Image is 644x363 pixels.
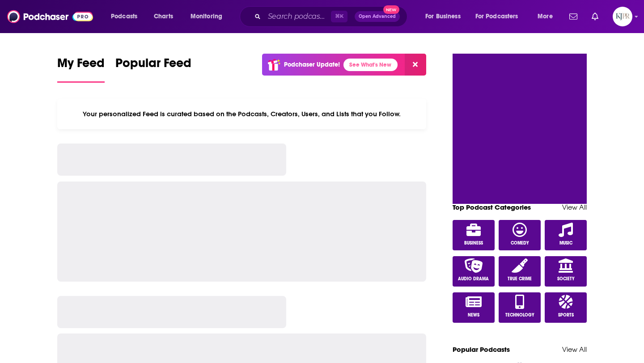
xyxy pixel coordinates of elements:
[57,99,426,129] div: Your personalized Feed is curated based on the Podcasts, Creators, Users, and Lists that you Follow.
[111,10,137,23] span: Podcasts
[511,241,529,246] span: Comedy
[284,61,340,68] p: Podchaser Update!
[559,241,572,246] span: Music
[343,59,398,71] a: See What's New
[148,9,178,24] a: Charts
[425,10,461,23] span: For Business
[588,9,602,24] a: Show notifications dropdown
[453,345,510,354] a: Popular Podcasts
[453,220,495,250] a: Business
[115,55,191,76] span: Popular Feed
[154,10,173,23] span: Charts
[557,276,575,282] span: Society
[115,55,191,83] a: Popular Feed
[355,11,400,22] button: Open AdvancedNew
[458,276,489,282] span: Audio Drama
[505,312,534,318] span: Technology
[383,5,399,14] span: New
[475,10,518,23] span: For Podcasters
[264,9,331,24] input: Search podcasts, credits, & more...
[499,220,541,250] a: Comedy
[562,203,587,211] a: View All
[531,9,564,24] button: open menu
[7,8,93,25] img: Podchaser - Follow, Share and Rate Podcasts
[191,10,222,23] span: Monitoring
[545,256,587,287] a: Society
[248,6,416,27] div: Search podcasts, credits, & more...
[470,9,531,24] button: open menu
[359,14,396,19] span: Open Advanced
[105,9,149,24] button: open menu
[57,55,105,83] a: My Feed
[538,10,553,23] span: More
[57,55,105,76] span: My Feed
[508,276,532,282] span: True Crime
[613,7,632,26] img: User Profile
[499,256,541,287] a: True Crime
[453,203,531,211] a: Top Podcast Categories
[453,256,495,287] a: Audio Drama
[499,292,541,323] a: Technology
[613,7,632,26] span: Logged in as KJPRpodcast
[453,292,495,323] a: News
[468,312,479,318] span: News
[566,9,581,24] a: Show notifications dropdown
[562,345,587,354] a: View All
[545,220,587,250] a: Music
[331,11,347,22] span: ⌘ K
[558,312,574,318] span: Sports
[613,7,632,26] button: Show profile menu
[464,241,483,246] span: Business
[419,9,472,24] button: open menu
[545,292,587,323] a: Sports
[184,9,234,24] button: open menu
